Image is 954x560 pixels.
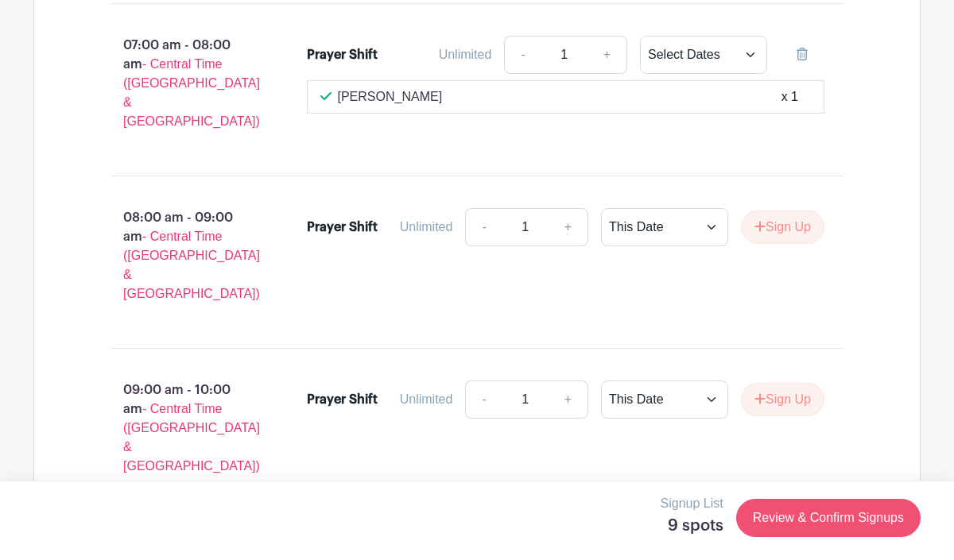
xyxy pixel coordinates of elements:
a: + [549,208,588,246]
a: - [465,208,502,246]
div: Prayer Shift [307,390,378,409]
div: Prayer Shift [307,218,378,237]
div: Unlimited [400,390,453,409]
a: - [504,36,541,74]
p: 09:00 am - 10:00 am [85,374,281,482]
div: Prayer Shift [307,45,378,64]
h5: 9 spots [661,516,723,535]
div: x 1 [781,87,798,106]
span: - Central Time ([GEOGRAPHIC_DATA] & [GEOGRAPHIC_DATA]) [123,402,260,473]
span: - Central Time ([GEOGRAPHIC_DATA] & [GEOGRAPHIC_DATA]) [123,230,260,300]
span: - Central Time ([GEOGRAPHIC_DATA] & [GEOGRAPHIC_DATA]) [123,57,260,128]
div: Unlimited [400,218,453,237]
p: Signup List [661,494,723,513]
p: 07:00 am - 08:00 am [85,29,281,137]
a: Review & Confirm Signups [736,499,921,537]
p: [PERSON_NAME] [338,87,443,106]
a: + [549,380,588,419]
button: Sign Up [741,383,824,416]
button: Sign Up [741,210,824,244]
div: Unlimited [439,45,492,64]
a: - [465,380,502,419]
a: + [588,36,627,74]
p: 08:00 am - 09:00 am [85,202,281,310]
